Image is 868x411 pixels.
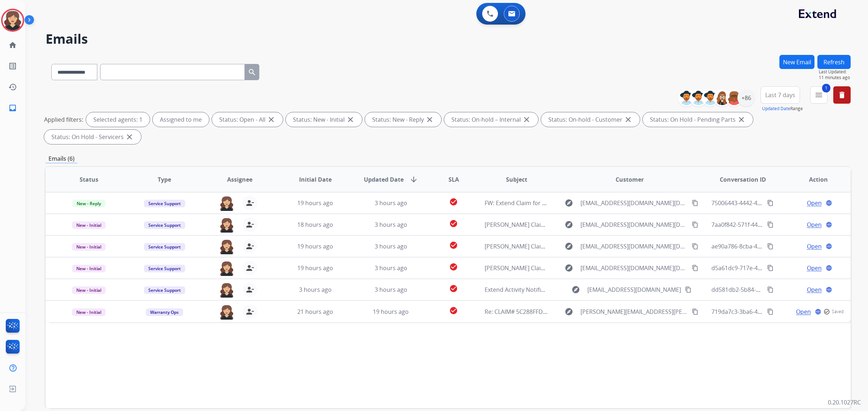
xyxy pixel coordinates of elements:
[144,286,185,294] span: Service Support
[565,307,573,316] mat-icon: explore
[807,285,822,294] span: Open
[449,219,458,228] mat-icon: check_circle
[144,200,185,207] span: Service Support
[220,261,234,276] img: agent-avatar
[3,10,23,30] img: avatar
[144,265,185,272] span: Service Support
[375,264,407,272] span: 3 hours ago
[767,265,774,271] mat-icon: content_copy
[711,242,820,250] span: ae90a786-8cba-4ed3-9d44-837f76c67fc9
[375,286,407,294] span: 3 hours ago
[246,307,254,316] mat-icon: person_remove
[765,94,795,96] span: Last 7 days
[571,285,580,294] mat-icon: explore
[246,242,254,251] mat-icon: person_remove
[565,199,573,207] mat-icon: explore
[779,55,814,69] button: New Email
[246,285,254,294] mat-icon: person_remove
[711,199,823,207] span: 75006443-4442-4ee0-8695-7d89e3c269ee
[158,175,171,184] span: Type
[711,264,822,272] span: d5a61dc9-717e-4375-867f-a66b5087ca6e
[220,282,234,298] img: agent-avatar
[720,175,766,184] span: Conversation ID
[616,175,644,184] span: Customer
[580,242,688,251] span: [EMAIL_ADDRESS][DOMAIN_NAME][DATE]
[826,200,832,206] mat-icon: language
[541,112,640,127] div: Status: On-hold - Customer
[711,286,822,294] span: dd581db2-5b84-41f6-a4ce-c69b58e069c6
[44,130,141,144] div: Status: On Hold - Servicers
[72,200,105,207] span: New - Reply
[227,175,252,184] span: Assignee
[144,243,185,251] span: Service Support
[346,115,355,124] mat-icon: close
[72,308,106,316] span: New - Initial
[72,265,106,272] span: New - Initial
[72,286,106,294] span: New - Initial
[246,220,254,229] mat-icon: person_remove
[565,242,573,251] mat-icon: explore
[506,175,527,184] span: Subject
[832,309,844,315] span: Saved
[711,221,819,229] span: 7aa0f842-571f-449c-89ba-3c2eac0b63cc
[796,307,811,316] span: Open
[807,264,822,272] span: Open
[373,308,409,316] span: 19 hours ago
[297,199,333,207] span: 19 hours ago
[365,112,441,127] div: Status: New - Reply
[828,398,861,407] p: 0.20.1027RC
[444,112,538,127] div: Status: On-hold – Internal
[297,221,333,229] span: 18 hours ago
[8,83,17,91] mat-icon: history
[817,55,851,69] button: Refresh
[580,199,688,207] span: [EMAIL_ADDRESS][DOMAIN_NAME][DATE]
[72,221,106,229] span: New - Initial
[144,221,185,229] span: Service Support
[737,89,755,107] div: +86
[692,200,698,206] mat-icon: content_copy
[449,306,458,315] mat-icon: check_circle
[485,221,650,229] span: [PERSON_NAME] Claim 1-8212102651 [PERSON_NAME] CLAIM
[580,220,688,229] span: [EMAIL_ADDRESS][DOMAIN_NAME][DATE]
[80,175,98,184] span: Status
[8,104,17,112] mat-icon: inbox
[767,200,774,206] mat-icon: content_copy
[767,221,774,228] mat-icon: content_copy
[146,308,183,316] span: Warranty Ops
[248,68,256,77] mat-icon: search
[824,308,830,315] mat-icon: check_circle_outline
[485,199,587,207] span: FW: Extend Claim for [PERSON_NAME]
[762,106,790,112] button: Updated Date
[819,75,851,81] span: 11 minutes ago
[565,264,573,272] mat-icon: explore
[580,264,688,272] span: [EMAIL_ADDRESS][DOMAIN_NAME][DATE]
[485,264,585,272] span: [PERSON_NAME] Claim 1-8255486429
[220,217,234,233] img: agent-avatar
[485,242,585,250] span: [PERSON_NAME] Claim 1-8252168274
[212,112,283,127] div: Status: Open - All
[86,112,150,127] div: Selected agents: 1
[44,115,83,124] p: Applied filters:
[46,154,77,163] p: Emails (6)
[299,286,332,294] span: 3 hours ago
[692,308,698,315] mat-icon: content_copy
[220,196,234,211] img: agent-avatar
[838,91,846,99] mat-icon: delete
[375,221,407,229] span: 3 hours ago
[815,308,821,315] mat-icon: language
[587,285,681,294] span: [EMAIL_ADDRESS][DOMAIN_NAME]
[46,32,851,46] h2: Emails
[125,133,134,141] mat-icon: close
[692,221,698,228] mat-icon: content_copy
[826,221,832,228] mat-icon: language
[761,86,800,104] button: Last 7 days
[826,243,832,250] mat-icon: language
[297,264,333,272] span: 19 hours ago
[448,175,459,184] span: SLA
[711,308,822,316] span: 719da7c3-3ba6-49ea-953f-bee2ae207249
[8,62,17,70] mat-icon: list_alt
[775,167,851,192] th: Action
[767,243,774,250] mat-icon: content_copy
[425,115,434,124] mat-icon: close
[246,199,254,207] mat-icon: person_remove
